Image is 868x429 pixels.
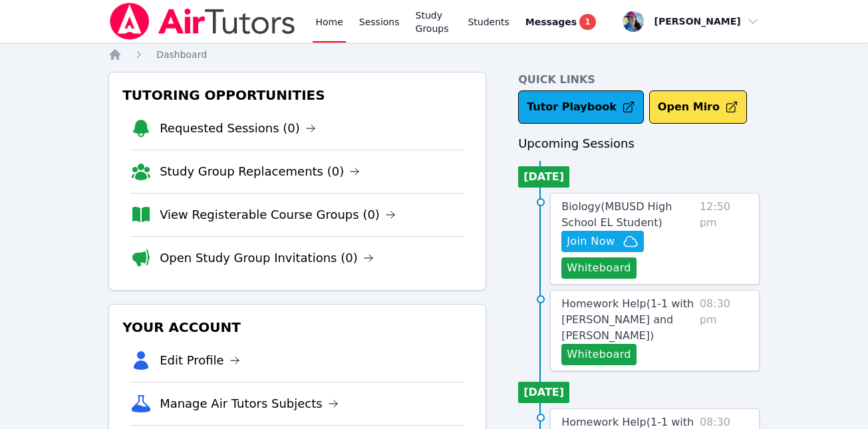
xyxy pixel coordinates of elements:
[156,48,207,61] a: Dashboard
[108,3,297,40] img: Air Tutors
[700,199,748,279] span: 12:50 pm
[567,233,615,249] span: Join Now
[579,14,595,30] span: 1
[700,296,748,365] span: 08:30 pm
[518,382,569,403] li: [DATE]
[561,257,637,279] button: Whiteboard
[561,297,694,342] span: Homework Help ( 1-1 with [PERSON_NAME] and [PERSON_NAME] )
[108,48,760,61] nav: Breadcrumb
[561,231,644,252] button: Join Now
[525,15,577,29] span: Messages
[160,206,396,224] a: View Registerable Course Groups (0)
[120,83,475,107] h3: Tutoring Opportunities
[160,249,374,267] a: Open Study Group Invitations (0)
[518,72,760,88] h4: Quick Links
[649,90,747,124] button: Open Miro
[160,162,360,181] a: Study Group Replacements (0)
[160,394,339,413] a: Manage Air Tutors Subjects
[518,90,644,124] a: Tutor Playbook
[561,200,672,229] span: Biology ( MBUSD High School EL Student )
[156,49,207,60] span: Dashboard
[561,199,694,231] a: Biology(MBUSD High School EL Student)
[561,296,694,344] a: Homework Help(1-1 with [PERSON_NAME] and [PERSON_NAME])
[561,344,637,365] button: Whiteboard
[160,119,316,138] a: Requested Sessions (0)
[160,351,240,370] a: Edit Profile
[120,315,475,339] h3: Your Account
[518,166,569,188] li: [DATE]
[518,134,760,153] h3: Upcoming Sessions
